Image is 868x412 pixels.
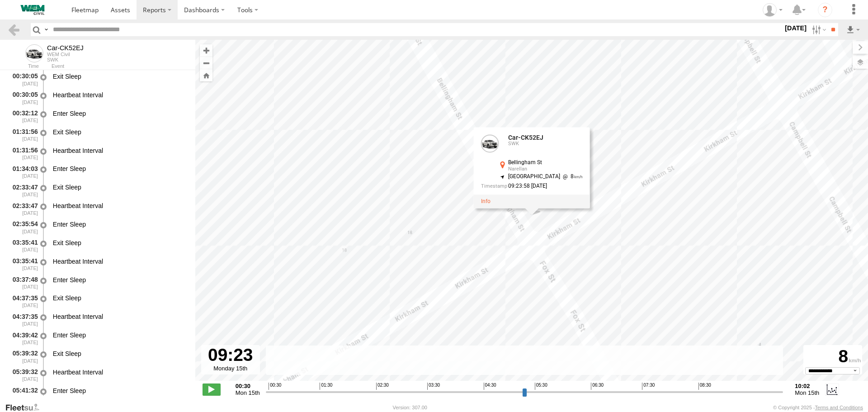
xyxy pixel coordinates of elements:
span: 07:30 [642,383,655,390]
div: 01:31:56 [DATE] [7,145,39,162]
div: Heartbeat Interval [53,313,187,321]
div: 03:37:48 [DATE] [7,275,39,291]
div: 00:30:05 [DATE] [7,90,39,106]
strong: 10:02 [795,383,819,389]
div: 04:39:42 [DATE] [7,330,39,346]
i: ? [818,3,832,17]
div: 01:31:56 [DATE] [7,127,39,143]
a: Back to previous Page [7,23,20,36]
div: 01:34:03 [DATE] [7,164,39,180]
div: Enter Sleep [53,387,187,395]
div: Exit Sleep [53,72,187,81]
div: Car-CK52EJ - View Asset History [47,44,84,52]
div: © Copyright 2025 - [773,405,863,410]
strong: 00:30 [236,383,260,389]
div: Heartbeat Interval [53,257,187,265]
a: View Asset Details [481,134,499,152]
div: 04:37:35 [DATE] [7,311,39,328]
div: WEM Civil [47,52,84,57]
span: 05:30 [535,383,547,390]
div: SWK [508,141,583,147]
label: Play/Stop [203,384,221,395]
span: 02:30 [376,383,389,390]
div: 8 [805,346,861,367]
button: Zoom Home [200,69,212,81]
span: 01:30 [320,383,332,390]
div: 04:37:35 [DATE] [7,293,39,310]
div: Event [52,64,195,69]
div: Exit Sleep [53,128,187,136]
div: 03:35:41 [DATE] [7,237,39,254]
div: Narellan [508,166,583,172]
span: 08:30 [698,383,711,390]
img: WEMCivilLogo.svg [9,5,56,15]
div: Bellingham St [508,160,583,166]
span: Mon 15th Sep 2025 [236,389,260,396]
a: Car-CK52EJ [508,134,543,141]
div: 03:35:41 [DATE] [7,256,39,273]
div: Heartbeat Interval [53,147,187,155]
a: Terms and Conditions [815,405,863,410]
span: Mon 15th Sep 2025 [795,389,819,396]
span: 06:30 [591,383,604,390]
div: Exit Sleep [53,294,187,302]
div: Enter Sleep [53,331,187,339]
div: Version: 307.00 [393,405,427,410]
div: 00:30:05 [DATE] [7,71,39,88]
div: SWK [47,57,84,62]
label: Search Query [42,23,50,36]
div: Enter Sleep [53,109,187,118]
label: Search Filter Options [808,23,828,36]
div: 05:39:32 [DATE] [7,348,39,365]
div: 05:39:32 [DATE] [7,367,39,384]
div: 02:33:47 [DATE] [7,182,39,199]
div: Heartbeat Interval [53,368,187,376]
div: Time [7,64,39,69]
div: Exit Sleep [53,350,187,358]
div: Enter Sleep [53,220,187,228]
button: Zoom out [200,57,212,69]
span: 04:30 [484,383,496,390]
div: 05:41:32 [DATE] [7,385,39,402]
div: Date/time of location update [481,183,583,189]
div: 00:32:12 [DATE] [7,108,39,125]
div: Heartbeat Interval [53,202,187,210]
div: Heartbeat Interval [53,91,187,99]
div: Kevin Webb [759,3,786,17]
label: [DATE] [783,23,808,33]
div: 02:35:54 [DATE] [7,219,39,236]
div: 02:33:47 [DATE] [7,200,39,217]
div: Enter Sleep [53,165,187,173]
label: Export results as... [845,23,861,36]
span: [GEOGRAPHIC_DATA] [508,173,560,180]
a: Visit our Website [5,403,47,412]
span: 03:30 [427,383,440,390]
div: Exit Sleep [53,239,187,247]
a: View Asset Details [481,198,491,204]
span: 8 [560,173,583,180]
div: Exit Sleep [53,183,187,191]
span: 00:30 [269,383,281,390]
div: Enter Sleep [53,276,187,284]
button: Zoom in [200,44,212,57]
